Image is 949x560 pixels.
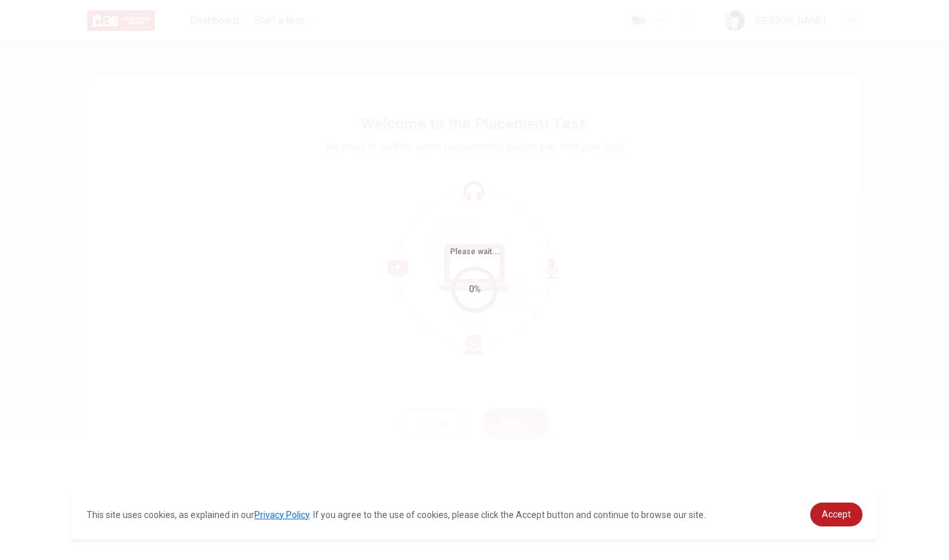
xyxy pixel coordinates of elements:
[810,503,862,526] a: dismiss cookie message
[87,510,706,520] span: This site uses cookies, as explained in our . If you agree to the use of cookies, please click th...
[822,509,851,519] span: Accept
[469,282,481,297] div: 0%
[71,490,878,539] div: cookieconsent
[254,510,309,520] a: Privacy Policy
[450,247,500,256] span: Please wait...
